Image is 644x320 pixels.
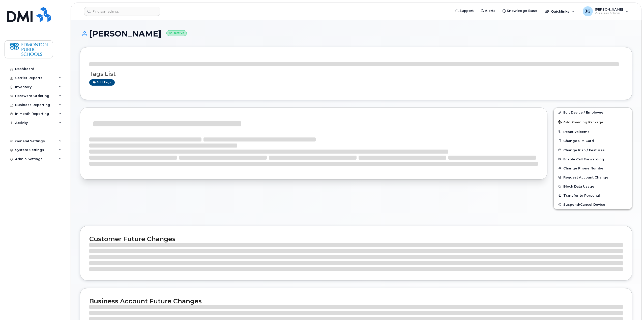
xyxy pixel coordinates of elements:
[554,164,632,173] button: Change Phone Number
[554,182,632,191] button: Block Data Usage
[554,117,632,127] button: Add Roaming Package
[554,191,632,200] button: Transfer to Personal
[554,127,632,136] button: Reset Voicemail
[166,30,187,36] small: Active
[554,108,632,117] a: Edit Device / Employee
[558,120,603,125] span: Add Roaming Package
[89,297,623,305] h2: Business Account Future Changes
[554,136,632,145] button: Change SIM Card
[563,148,605,152] span: Change Plan / Features
[563,157,604,161] span: Enable Call Forwarding
[89,79,115,86] a: Add tags
[80,29,632,38] h1: [PERSON_NAME]
[89,235,623,243] h2: Customer Future Changes
[554,146,632,155] button: Change Plan / Features
[89,71,623,77] h3: Tags List
[554,173,632,182] button: Request Account Change
[563,203,605,206] span: Suspend/Cancel Device
[554,200,632,209] button: Suspend/Cancel Device
[554,155,632,164] button: Enable Call Forwarding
